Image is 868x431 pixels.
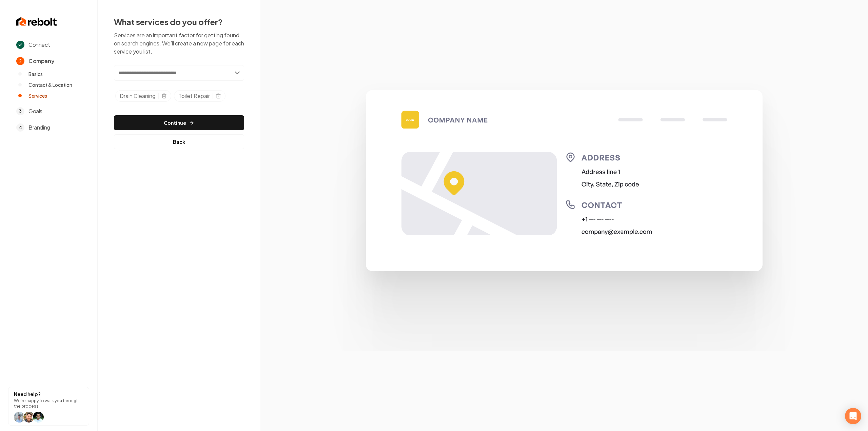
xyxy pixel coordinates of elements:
[28,71,43,77] span: Basics
[28,41,50,49] span: Connect
[28,57,54,65] span: Company
[115,90,244,104] ul: Selected tags
[16,123,24,132] span: 4
[845,408,861,424] div: Open Intercom Messenger
[14,412,25,423] img: help icon Will
[114,16,244,27] h2: What services do you offer?
[114,134,244,149] button: Back
[28,107,42,115] span: Goals
[28,123,50,132] span: Branding
[14,398,83,409] p: We're happy to walk you through the process.
[120,92,156,100] span: Drain Cleaning
[14,391,41,397] strong: Need help?
[16,57,24,65] span: 2
[23,412,34,423] img: help icon Will
[28,81,72,88] span: Contact & Location
[114,31,244,56] p: Services are an important factor for getting found on search engines. We'll create a new page for...
[311,80,817,351] img: Google Business Profile
[16,107,24,115] span: 3
[178,92,210,100] span: Toilet Repair
[28,92,47,99] span: Services
[16,16,57,27] img: Rebolt Logo
[33,412,44,423] img: help icon arwin
[114,115,244,130] button: Continue
[8,387,89,426] button: Need help?We're happy to walk you through the process.help icon Willhelp icon Willhelp icon arwin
